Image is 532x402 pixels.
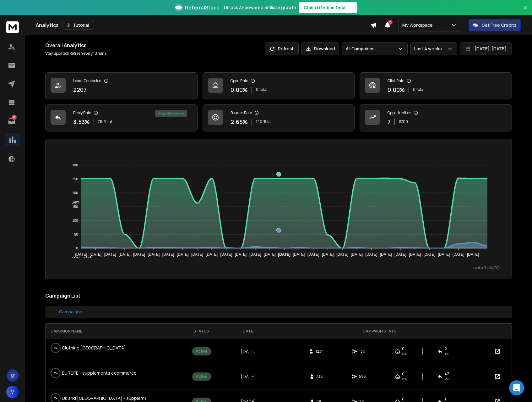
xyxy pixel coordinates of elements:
[365,252,377,257] tspan: [DATE]
[402,22,435,28] p: My Workspace
[231,117,248,126] p: 2.65 %
[45,292,512,299] h2: Campaign List
[148,252,160,257] tspan: [DATE]
[203,104,355,131] a: Bounce Rate2.65%140Total
[278,252,290,257] tspan: [DATE]
[414,46,444,52] p: Last 4 weeks
[264,252,276,257] tspan: [DATE]
[206,252,218,257] tspan: [DATE]
[423,252,435,257] tspan: [DATE]
[316,349,324,354] span: 1234
[133,252,145,257] tspan: [DATE]
[104,119,112,124] span: Total
[54,345,57,351] p: 0 %
[394,252,406,257] tspan: [DATE]
[409,252,421,257] tspan: [DATE]
[438,252,450,257] tspan: [DATE]
[445,371,449,377] span: 43
[73,117,90,126] p: 3.53 %
[445,377,449,382] span: 7 %
[54,395,57,401] p: 3 %
[256,87,267,92] p: 0 Total
[231,110,252,115] p: Bounce Rate
[72,191,78,195] tspan: 200
[176,252,188,257] tspan: [DATE]
[72,219,78,222] tspan: 100
[263,119,272,124] span: Total
[322,252,334,257] tspan: [DATE]
[265,42,299,55] button: Refresh
[75,252,87,257] tspan: [DATE]
[6,386,19,398] button: V
[351,252,363,257] tspan: [DATE]
[5,115,18,127] a: 12
[162,252,174,257] tspan: [DATE]
[301,42,339,55] button: Download
[231,85,248,94] p: 0.00 %
[413,87,424,92] p: 0 Total
[482,22,517,28] p: Get Free Credits
[235,252,247,257] tspan: [DATE]
[203,72,355,99] a: Open Rate0.00%0 Total
[104,252,116,257] tspan: [DATE]
[314,46,335,52] p: Download
[90,252,101,257] tspan: [DATE]
[521,4,529,19] button: Close banner
[460,42,512,55] button: [DATE]-[DATE]
[402,371,404,377] span: 0
[445,351,448,356] span: 1 %
[388,20,393,25] span: 11
[46,324,177,339] th: CAMPAIGN NAME
[55,305,86,319] button: Campaigns
[402,397,404,402] span: 0
[98,119,102,124] span: 78
[45,42,107,49] h1: Overall Analytics
[45,51,107,56] p: Stay updated! Refresh every 10 mins.
[388,85,405,94] p: 0.00 %
[348,4,352,11] span: →
[155,110,187,117] div: 9 % positive replies
[278,46,295,52] p: Refresh
[74,232,78,236] tspan: 50
[388,117,391,126] p: 7
[360,104,512,131] a: Opportunities7$700
[388,110,411,115] p: Opportunities
[249,252,261,257] tspan: [DATE]
[45,72,198,99] a: Leads Contacted2207
[73,78,101,83] p: Leads Contacted
[73,110,91,115] p: Reply Rate
[307,252,319,257] tspan: [DATE]
[45,104,198,131] a: Reply Rate3.53%78Total9% positive replies
[191,252,203,257] tspan: [DATE]
[46,364,146,382] td: EUROPE - supplements ecommerce
[399,119,408,124] p: $ 700
[346,46,377,52] p: All Campaigns
[73,85,87,94] p: 2207
[225,324,271,339] th: DATE
[72,177,78,181] tspan: 250
[359,349,366,354] span: 136
[224,4,296,11] p: Unlock AI-powered affiliate growth
[452,252,464,257] tspan: [DATE]
[402,377,407,382] span: 0%
[336,252,348,257] tspan: [DATE]
[293,252,305,257] tspan: [DATE]
[359,374,366,379] span: 593
[225,339,271,364] td: [DATE]
[509,380,524,395] div: Open Intercom Messenger
[72,205,78,209] tspan: 150
[119,252,131,257] tspan: [DATE]
[299,2,357,13] button: Claim Lifetime Deal→
[220,252,232,257] tspan: [DATE]
[316,374,323,379] span: 738
[445,397,446,402] span: 1
[231,78,248,83] p: Open Rate
[271,324,488,339] th: CAMPAIGN STATS
[76,246,78,250] tspan: 0
[402,346,404,351] span: 0
[67,256,92,260] span: Total Opens
[46,339,146,357] td: Clothing [GEOGRAPHIC_DATA]
[36,21,371,30] div: Analytics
